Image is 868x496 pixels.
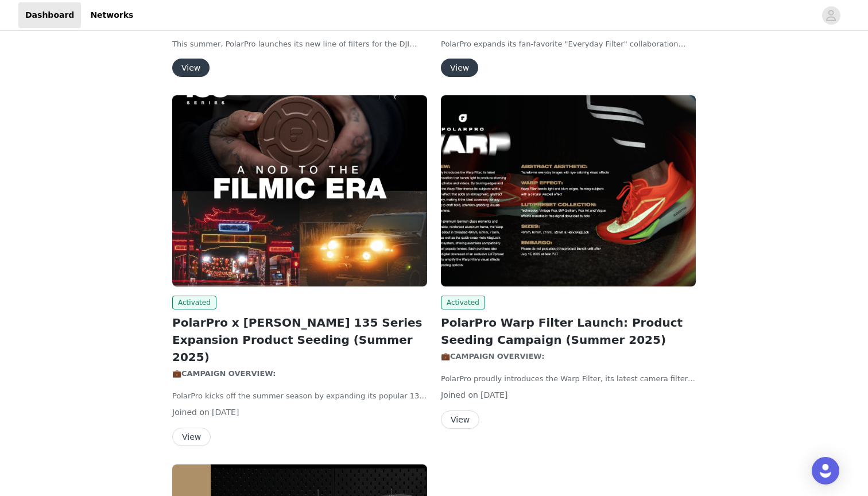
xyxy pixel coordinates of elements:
img: PolarPro [441,95,696,286]
span: Joined on [441,390,478,400]
span: [DATE] [212,408,239,417]
h2: PolarPro Warp Filter Launch: Product Seeding Campaign (Summer 2025) [441,314,696,348]
a: View [441,416,479,424]
p: PolarPro kicks off the summer season by expanding its popular 135 Series filter collaboration pro... [172,390,427,402]
p: This summer, PolarPro launches its new line of filters for the DJI Mavic 4 Pro, elevating drone v... [172,38,427,50]
p: 💼 [172,368,427,379]
span: Joined on [172,408,210,417]
button: View [441,410,479,429]
strong: CAMPAIGN OVERVIEW: [450,352,547,361]
div: avatar [826,6,836,25]
a: View [172,64,210,72]
div: Open Intercom Messenger [812,457,839,485]
img: PolarPro [172,95,427,286]
a: View [172,433,211,441]
p: PolarPro expands its fan-favorite "Everyday Filter" collaboration series with [PERSON_NAME] (AKA ... [441,38,696,50]
a: Networks [83,2,140,28]
span: Activated [441,296,485,309]
button: View [172,428,211,446]
a: Dashboard [18,2,81,28]
h2: PolarPro x [PERSON_NAME] 135 Series Expansion Product Seeding (Summer 2025) [172,314,427,366]
button: View [172,59,210,77]
span: [DATE] [480,390,507,400]
span: Activated [172,296,216,309]
p: PolarPro proudly introduces the Warp Filter, its latest camera filter innovation that bends light... [441,373,696,385]
button: View [441,59,478,77]
strong: CAMPAIGN OVERVIEW: [181,369,278,378]
p: 💼 [441,351,696,362]
a: View [441,64,478,72]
